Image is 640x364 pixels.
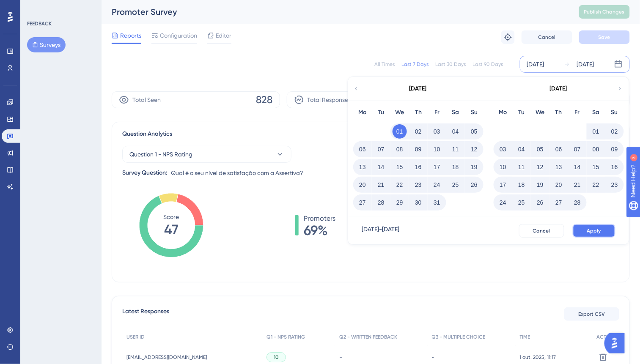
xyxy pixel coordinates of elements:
[446,107,465,118] div: Sa
[411,195,426,210] button: 30
[409,107,428,118] div: Th
[411,178,426,192] button: 23
[527,59,544,69] div: [DATE]
[132,95,161,105] span: Total Seen
[448,178,463,192] button: 25
[59,4,61,11] div: 3
[570,178,585,192] button: 21
[604,331,630,356] iframe: UserGuiding AI Assistant Launcher
[465,107,483,118] div: Su
[579,30,630,44] button: Save
[589,124,603,139] button: 01
[579,311,605,317] span: Export CSV
[339,353,423,361] div: -
[514,195,529,210] button: 25
[494,107,512,118] div: Mo
[409,84,427,94] div: [DATE]
[496,142,510,156] button: 03
[589,178,603,192] button: 22
[372,107,390,118] div: Tu
[129,149,192,159] span: Question 1 - NPS Rating
[164,222,179,238] tspan: 47
[589,160,603,174] button: 15
[266,334,305,340] span: Q1 - NPS RATING
[568,107,587,118] div: Fr
[467,124,481,139] button: 05
[522,30,572,44] button: Cancel
[374,61,395,68] div: All Times
[564,307,619,321] button: Export CSV
[448,160,463,174] button: 18
[374,160,388,174] button: 14
[607,142,622,156] button: 09
[160,30,197,41] span: Configuration
[533,142,547,156] button: 05
[467,178,481,192] button: 26
[374,195,388,210] button: 28
[514,160,529,174] button: 11
[573,224,615,238] button: Apply
[607,178,622,192] button: 23
[467,142,481,156] button: 12
[589,142,603,156] button: 08
[552,142,566,156] button: 06
[355,178,370,192] button: 20
[552,160,566,174] button: 13
[579,5,630,19] button: Publish Changes
[435,61,466,68] div: Last 30 Days
[411,124,426,139] button: 02
[353,107,372,118] div: Mo
[570,142,585,156] button: 07
[552,195,566,210] button: 27
[514,178,529,192] button: 18
[472,61,503,68] div: Last 90 Days
[430,124,444,139] button: 03
[393,178,407,192] button: 22
[401,61,428,68] div: Last 7 Days
[496,178,510,192] button: 17
[122,129,172,139] span: Question Analytics
[411,142,426,156] button: 09
[120,30,141,41] span: Reports
[390,107,409,118] div: We
[393,124,407,139] button: 01
[432,334,486,340] span: Q3 - MULTIPLE CHOICE
[430,178,444,192] button: 24
[27,37,66,52] button: Surveys
[164,213,179,220] tspan: Score
[533,195,547,210] button: 26
[520,354,556,361] span: 1 out. 2025, 11:17
[428,107,446,118] div: Fr
[496,195,510,210] button: 24
[520,334,530,340] span: TIME
[533,227,550,234] span: Cancel
[607,160,622,174] button: 16
[430,195,444,210] button: 31
[432,354,434,361] span: -
[599,34,610,41] span: Save
[587,227,601,234] span: Apply
[448,142,463,156] button: 11
[126,334,145,340] span: USER ID
[126,354,207,361] span: [EMAIL_ADDRESS][DOMAIN_NAME]
[122,146,291,163] button: Question 1 - NPS Rating
[533,178,547,192] button: 19
[587,107,605,118] div: Sa
[355,195,370,210] button: 27
[584,8,625,15] span: Publish Changes
[448,124,463,139] button: 04
[533,160,547,174] button: 12
[171,168,303,178] span: Qual é o seu nível de satisfação com a Assertiva?
[550,84,567,94] div: [DATE]
[512,107,531,118] div: Tu
[27,20,52,27] div: FEEDBACK
[552,178,566,192] button: 20
[20,2,53,12] span: Need Help?
[362,224,399,238] div: [DATE] - [DATE]
[514,142,529,156] button: 04
[496,160,510,174] button: 10
[430,160,444,174] button: 17
[467,160,481,174] button: 19
[374,178,388,192] button: 21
